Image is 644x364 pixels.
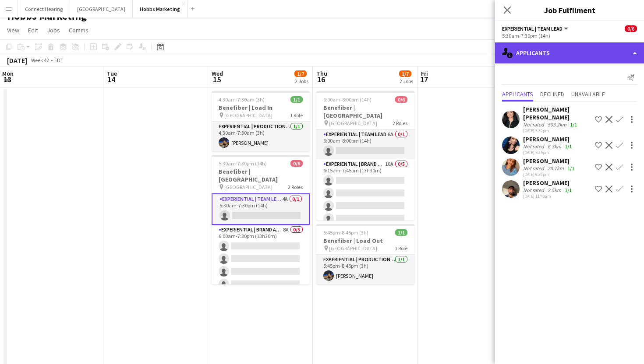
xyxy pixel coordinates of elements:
span: View [7,26,19,34]
div: [DATE] 11:40am [523,193,573,199]
a: Edit [25,24,42,36]
button: [GEOGRAPHIC_DATA] [70,0,133,17]
h3: Benefiber | [GEOGRAPHIC_DATA] [212,168,310,183]
span: 1 Role [395,245,407,252]
button: Hobbs Marketing [133,0,188,17]
div: [DATE] [7,56,27,65]
div: [DATE] 6:39pm [523,171,576,177]
span: Mon [2,70,14,77]
span: Jobs [47,26,60,34]
a: Comms [65,24,92,36]
span: 1/1 [290,96,303,103]
app-card-role: Experiential | Production Assistant1/14:30am-7:30am (3h)[PERSON_NAME] [212,122,310,151]
span: 2 Roles [288,184,303,190]
span: 0/6 [625,25,637,32]
div: 2 Jobs [400,78,413,84]
div: Applicants [495,42,644,63]
div: Not rated [523,143,546,150]
span: 5:30am-7:30pm (14h) [219,160,267,167]
span: [GEOGRAPHIC_DATA] [329,245,377,252]
div: [DATE] 3:30pm [523,128,591,133]
div: [PERSON_NAME] [523,157,576,165]
app-skills-label: 1/1 [570,121,577,128]
div: [DATE] 5:25pm [523,150,573,155]
span: 2 Roles [393,120,407,126]
div: 2 Jobs [295,78,308,84]
span: 5:45pm-8:45pm (3h) [323,229,368,236]
app-card-role: Experiential | Brand Ambassador8A0/56:00am-7:30pm (13h30m) [212,225,310,305]
app-job-card: 4:30am-7:30am (3h)1/1Benefiber | Load In [GEOGRAPHIC_DATA]1 RoleExperiential | Production Assista... [212,91,310,151]
div: [PERSON_NAME] [PERSON_NAME] [523,105,591,121]
div: Not rated [523,187,546,193]
span: 6:00am-8:00pm (14h) [323,96,372,103]
button: Experiential | Team Lead [502,25,570,32]
span: Experiential | Team Lead [502,25,563,32]
app-card-role: Experiential | Team Lead6A0/16:00am-8:00pm (14h) [316,129,414,159]
app-skills-label: 1/1 [565,143,572,150]
h3: Benefiber | Load Out [316,237,414,245]
div: 6.3km [546,143,563,150]
div: Not rated [523,165,546,171]
div: [PERSON_NAME] [523,135,573,143]
span: Wed [212,70,223,77]
span: 15 [210,74,223,84]
app-skills-label: 1/1 [567,165,574,171]
app-job-card: 5:45pm-8:45pm (3h)1/1Benefiber | Load Out [GEOGRAPHIC_DATA]1 RoleExperiential | Production Assist... [316,224,414,284]
app-card-role: Experiential | Brand Ambassador10A0/56:15am-7:45pm (13h30m) [316,159,414,240]
span: 1/1 [395,229,407,236]
span: Fri [421,70,428,77]
div: 5:30am-7:30pm (14h) [502,32,637,39]
button: Connect Hearing [18,0,70,17]
span: Edit [28,26,38,34]
span: 4:30am-7:30am (3h) [219,96,265,103]
span: [GEOGRAPHIC_DATA] [224,112,272,119]
span: 16 [315,74,327,84]
div: Not rated [523,121,546,128]
span: 13 [1,74,14,84]
span: Week 42 [29,57,51,63]
div: 503.2km [546,121,568,128]
div: 2.5km [546,187,563,193]
span: Tue [107,70,117,77]
span: Declined [540,91,564,97]
span: 1/7 [399,70,411,77]
span: Thu [316,70,327,77]
span: 0/6 [395,96,407,103]
h3: Benefiber | Load In [212,104,310,112]
a: Jobs [43,24,64,36]
app-job-card: 6:00am-8:00pm (14h)0/6Benefiber | [GEOGRAPHIC_DATA] [GEOGRAPHIC_DATA]2 RolesExperiential | Team L... [316,91,414,220]
app-card-role: Experiential | Team Lead4A0/15:30am-7:30pm (14h) [212,193,310,225]
span: [GEOGRAPHIC_DATA] [329,120,377,126]
div: [PERSON_NAME] [523,179,573,187]
span: Unavailable [571,91,605,97]
span: Comms [69,26,88,34]
span: 17 [420,74,428,84]
span: Applicants [502,91,533,97]
div: 20.7km [546,165,566,171]
h3: Job Fulfilment [495,4,644,16]
span: 0/6 [290,160,303,167]
app-skills-label: 1/1 [565,187,572,193]
a: View [4,24,23,36]
h3: Benefiber | [GEOGRAPHIC_DATA] [316,104,414,119]
span: 1 Role [290,112,303,119]
span: [GEOGRAPHIC_DATA] [224,184,272,190]
span: 14 [106,74,117,84]
app-card-role: Experiential | Production Assistant1/15:45pm-8:45pm (3h)[PERSON_NAME] [316,255,414,284]
div: EDT [54,57,64,63]
app-job-card: 5:30am-7:30pm (14h)0/6Benefiber | [GEOGRAPHIC_DATA] [GEOGRAPHIC_DATA]2 RolesExperiential | Team L... [212,155,310,284]
span: 1/7 [294,70,307,77]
